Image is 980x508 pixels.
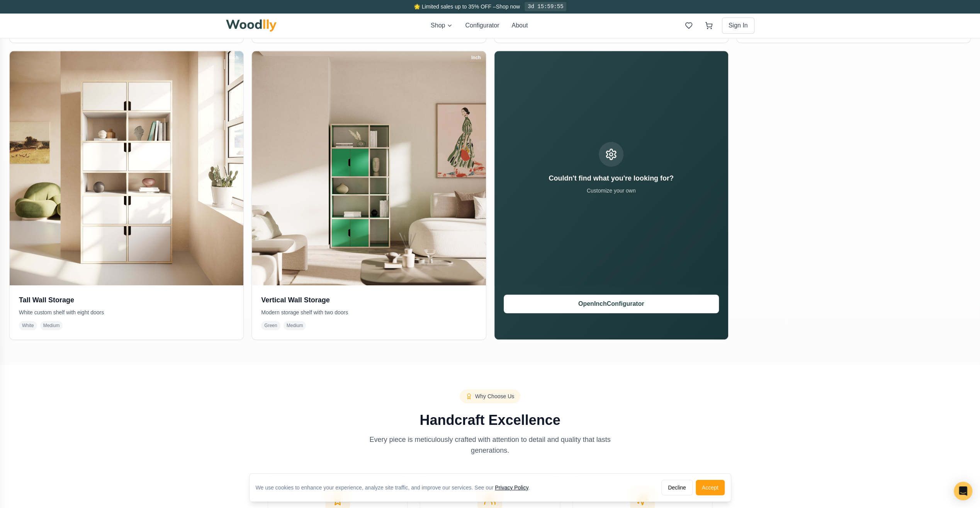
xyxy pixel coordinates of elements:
button: Shop [431,21,453,30]
button: Sign In [722,17,754,34]
p: Modern storage shelf with two doors [261,309,476,316]
h3: Vertical Wall Storage [261,295,476,305]
span: White [19,321,37,330]
p: Customize your own [549,187,674,194]
p: Every piece is meticulously crafted with attention to detail and quality that lasts generations. [360,434,620,456]
img: Tall Wall Storage [10,51,243,285]
span: Green [261,321,280,330]
button: Accept [696,480,725,495]
a: Shop now [496,3,520,10]
span: 🌟 Limited sales up to 35% OFF – [414,3,496,10]
button: About [511,21,528,30]
p: White custom shelf with eight doors [19,309,234,316]
h3: Couldn't find what you're looking for? [549,173,674,184]
button: Decline [661,480,693,495]
div: Inch [468,53,484,62]
span: Medium [40,321,63,330]
div: Open Intercom Messenger [954,482,972,500]
h2: Handcraft Excellence [229,413,751,428]
img: Vertical Wall Storage [252,51,486,285]
button: OpenInchConfigurator [504,295,719,313]
img: Woodlly [226,19,277,32]
button: Configurator [465,21,499,30]
div: We use cookies to enhance your experience, analyze site traffic, and improve our services. See our . [256,484,536,491]
a: Privacy Policy [495,484,528,491]
span: Why Choose Us [475,392,514,400]
div: Inch [226,53,242,62]
div: 3d 15:59:55 [525,2,566,11]
h3: Tall Wall Storage [19,295,234,305]
span: Medium [284,321,306,330]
